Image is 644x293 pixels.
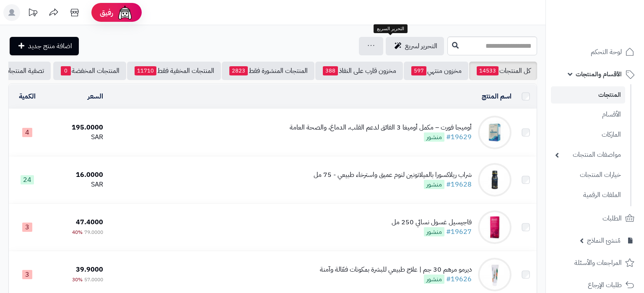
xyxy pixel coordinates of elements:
[76,217,103,227] span: 47.4000
[19,91,36,101] a: الكمية
[602,213,622,224] span: الطلبات
[551,166,625,184] a: خيارات المنتجات
[588,279,622,291] span: طلبات الإرجاع
[315,62,403,80] a: مخزون قارب على النفاذ388
[551,106,625,124] a: الأقسام
[28,41,72,51] span: اضافة منتج جديد
[49,123,103,132] div: 195.0000
[49,180,103,189] div: SAR
[100,8,113,18] span: رفيق
[469,62,537,80] a: كل المنتجات14533
[405,41,437,51] span: التحرير لسريع
[576,68,622,80] span: الأقسام والمنتجات
[551,253,639,273] a: المراجعات والأسئلة
[22,270,32,279] span: 3
[446,179,472,189] a: #19628
[72,276,83,283] span: 30%
[446,274,472,284] a: #19626
[61,66,71,75] span: 0
[22,4,43,23] a: تحديثات المنصة
[424,180,444,189] span: منشور
[84,276,103,283] span: 57.0000
[478,116,512,149] img: أوميجا فورت – مكمل أوميغا 3 الفائق لدعم القلب، الدماغ، والصحة العامة
[22,128,32,137] span: 4
[53,62,126,80] a: المنتجات المخفضة0
[482,91,512,101] a: اسم المنتج
[551,186,625,204] a: الملفات الرقمية
[478,210,512,244] img: فاجيسيل غسول نسائي 250 مل
[222,62,314,80] a: المنتجات المنشورة فقط2823
[72,228,83,236] span: 40%
[290,123,472,132] div: أوميجا فورت – مكمل أوميغا 3 الفائق لدعم القلب، الدماغ، والصحة العامة
[424,227,444,236] span: منشور
[424,132,444,142] span: منشور
[76,264,103,275] span: 39.9000
[21,175,34,184] span: 24
[587,10,636,28] img: logo-2.png
[10,37,79,55] a: اضافة منتج جديد
[117,4,133,21] img: ai-face.png
[229,66,248,75] span: 2823
[551,146,625,164] a: مواصفات المنتجات
[320,265,472,275] div: ديرمو مرهم 30 جم | علاج طبيعي للبشرة بمكونات فعّالة وآمنة
[424,275,444,284] span: منشور
[446,227,472,237] a: #19627
[411,66,426,75] span: 597
[84,228,103,236] span: 79.0000
[587,235,621,246] span: مُنشئ النماذج
[551,126,625,144] a: الماركات
[4,66,44,76] span: تصفية المنتجات
[374,24,408,34] div: التحرير السريع
[478,163,512,197] img: شراب ريلاكسورا بالميلاتونين لنوم عميق واسترخاء طبيعي - 75 مل
[49,132,103,142] div: SAR
[127,62,221,80] a: المنتجات المخفية فقط11710
[478,258,512,291] img: ديرمو مرهم 30 جم | علاج طبيعي للبشرة بمكونات فعّالة وآمنة
[551,42,639,62] a: لوحة التحكم
[477,66,499,75] span: 14533
[551,208,639,228] a: الطلبات
[323,66,338,75] span: 388
[404,62,468,80] a: مخزون منتهي597
[314,170,472,180] div: شراب ريلاكسورا بالميلاتونين لنوم عميق واسترخاء طبيعي - 75 مل
[88,91,103,101] a: السعر
[386,37,444,55] a: التحرير لسريع
[49,170,103,180] div: 16.0000
[392,218,472,227] div: فاجيسيل غسول نسائي 250 مل
[22,223,32,232] span: 3
[591,46,622,58] span: لوحة التحكم
[446,132,472,142] a: #19629
[135,66,156,75] span: 11710
[574,257,622,269] span: المراجعات والأسئلة
[551,86,625,104] a: المنتجات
